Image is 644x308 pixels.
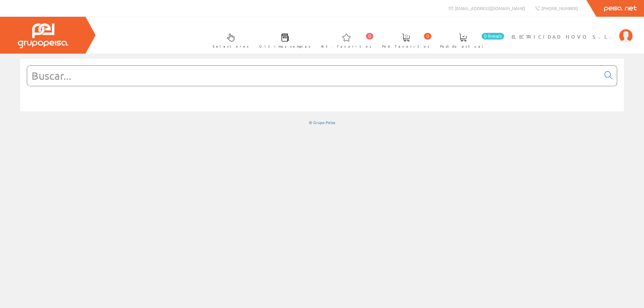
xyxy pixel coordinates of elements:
[512,33,616,40] span: ELECTRICIDAD NOVO S.L.
[382,43,430,50] span: Ped. favoritos
[424,33,431,40] span: 0
[27,66,600,86] input: Buscar...
[440,43,486,50] span: Pedido actual
[18,23,68,48] img: Grupo Peisa
[541,5,578,11] span: [PHONE_NUMBER]
[206,28,252,52] a: Selectores
[20,120,624,125] div: © Grupo Peisa
[253,28,314,52] a: Últimas compras
[512,28,633,34] a: ELECTRICIDAD NOVO S.L.
[213,43,249,50] span: Selectores
[482,33,504,40] span: 0 línea/s
[259,43,311,50] span: Últimas compras
[455,5,525,11] span: [EMAIL_ADDRESS][DOMAIN_NAME]
[321,43,372,50] span: Art. favoritos
[366,33,373,40] span: 0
